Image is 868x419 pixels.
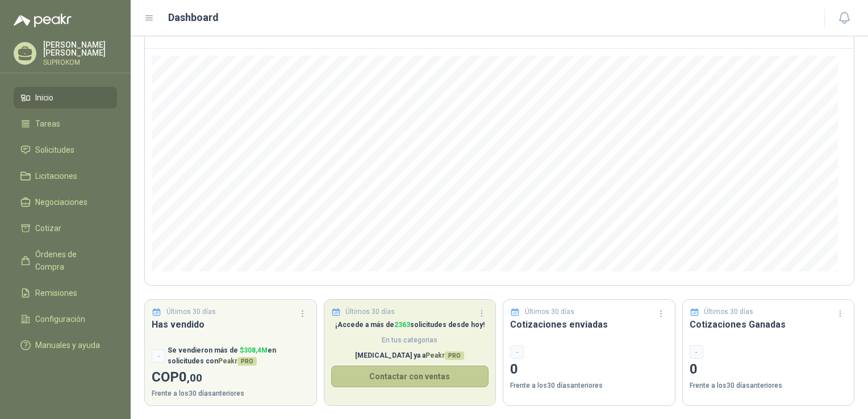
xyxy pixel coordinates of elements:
span: Órdenes de Compra [35,248,106,273]
a: Licitaciones [14,165,117,187]
h1: Dashboard [168,10,219,26]
span: Peakr [425,351,464,359]
a: Inicio [14,87,117,108]
button: Contactar con ventas [331,366,489,387]
span: Peakr [218,357,257,365]
p: [MEDICAL_DATA] ya a [331,350,489,361]
p: COP [152,367,310,388]
h3: Solicitudes Recibidas [331,317,489,332]
p: SUPROKOM [43,59,117,66]
span: En tus categorias [331,335,489,346]
span: $ 308,4M [240,346,268,354]
span: Tareas [35,118,60,130]
p: Últimos 30 días [525,307,574,317]
span: 0 [179,369,202,385]
a: Configuración [14,308,117,330]
a: Remisiones [14,282,117,304]
span: Cotizar [35,222,61,234]
a: Solicitudes [14,139,117,161]
a: Negociaciones [14,191,117,213]
div: - [690,345,703,359]
h3: Has vendido [152,317,310,332]
p: Frente a los 30 días anteriores [690,380,848,391]
span: Configuración [35,313,85,325]
span: Licitaciones [35,170,77,182]
span: Negociaciones [35,196,87,208]
p: ¡Accede a más de solicitudes desde hoy! [331,320,489,330]
p: Se vendieron más de en solicitudes con [168,345,310,367]
p: 0 [510,359,668,380]
span: PRO [445,351,464,360]
a: Cotizar [14,217,117,239]
p: 0 [690,359,848,380]
span: PRO [237,357,257,366]
img: Logo peakr [14,14,72,27]
div: - [510,345,524,359]
span: Solicitudes [35,144,74,156]
div: - [152,349,165,363]
span: Manuales y ayuda [35,339,100,351]
span: Inicio [35,91,53,104]
a: Tareas [14,113,117,135]
h3: Cotizaciones Ganadas [690,317,848,332]
p: Últimos 30 días [345,307,395,317]
a: Órdenes de Compra [14,244,117,278]
span: 2363 [394,321,410,329]
p: Últimos 30 días [704,307,753,317]
h3: Cotizaciones enviadas [510,317,668,332]
a: Manuales y ayuda [14,334,117,356]
p: Frente a los 30 días anteriores [152,388,310,399]
p: Frente a los 30 días anteriores [510,380,668,391]
p: [PERSON_NAME] [PERSON_NAME] [43,41,117,57]
span: Remisiones [35,287,77,299]
span: ,00 [187,371,202,384]
p: Últimos 30 días [166,307,216,317]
